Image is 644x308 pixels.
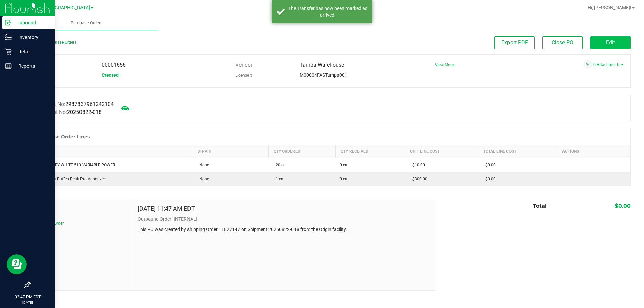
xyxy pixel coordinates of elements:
span: 00001656 [102,62,126,68]
th: Qty Ordered [268,145,335,158]
span: Attach a document [583,60,592,69]
button: Close PO [542,36,583,49]
label: Manifest No: [35,100,114,108]
span: Tampa Warehouse [300,62,344,68]
h4: [DATE] 11:47 AM EDT [138,205,195,212]
span: $0.00 [615,203,631,209]
span: 1 ea [272,177,283,181]
span: None [196,163,209,167]
p: Inventory [12,33,52,41]
inline-svg: Reports [5,63,12,69]
span: Edit [606,39,615,46]
inline-svg: Retail [5,48,12,55]
span: $10.00 [409,163,425,167]
span: [GEOGRAPHIC_DATA] [44,5,90,11]
div: PUF Black Puffco Peak Pro Vaporizer [34,176,188,182]
span: 20 ea [272,163,286,167]
div: The Transfer has now been marked as arrived. [288,5,367,18]
th: Qty Received [336,145,405,158]
label: License # [235,70,252,80]
button: Edit [590,36,631,49]
inline-svg: Inbound [5,19,12,26]
a: 0 Attachments [593,62,624,67]
span: Close PO [552,39,573,46]
th: Strain [192,145,268,158]
span: Mark as not Arrived [119,101,132,115]
p: [DATE] [3,300,52,305]
th: Actions [557,145,630,158]
th: Unit Line Cost [405,145,478,158]
span: Total [533,203,547,209]
span: M00004FASTampa001 [300,72,347,78]
span: 20250822-018 [67,109,102,115]
iframe: Resource center [7,254,27,274]
a: Purchase Orders [16,16,157,30]
span: Notes [35,205,127,213]
p: Inbound [12,19,52,27]
p: Outbound Order [INTERNAL] [138,215,430,223]
span: Created [102,72,119,78]
p: Retail [12,48,52,56]
span: 0 ea [340,176,347,182]
div: FT BATTERY WHITE 510 VARIABLE POWER [34,162,188,168]
label: Shipment No: [35,108,102,116]
inline-svg: Inventory [5,34,12,41]
p: Reports [12,62,52,70]
span: Export PDF [501,39,528,46]
span: Purchase Orders [62,20,112,26]
span: None [196,177,209,181]
a: View More [435,63,454,67]
span: 2987837961242104 [65,101,114,107]
p: This PO was created by shipping Order 11827147 on Shipment 20250822-018 from the Origin facility. [138,226,430,233]
span: $0.00 [482,163,496,167]
span: $0.00 [482,177,496,181]
p: 02:47 PM EDT [3,294,52,300]
th: Item [30,145,192,158]
span: $300.00 [409,177,427,181]
button: Export PDF [494,36,535,49]
span: 0 ea [340,162,347,168]
label: Vendor [235,60,252,70]
span: Hi, [PERSON_NAME]! [588,5,631,10]
th: Total Line Cost [478,145,557,158]
h1: Purchase Order Lines [37,134,90,139]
